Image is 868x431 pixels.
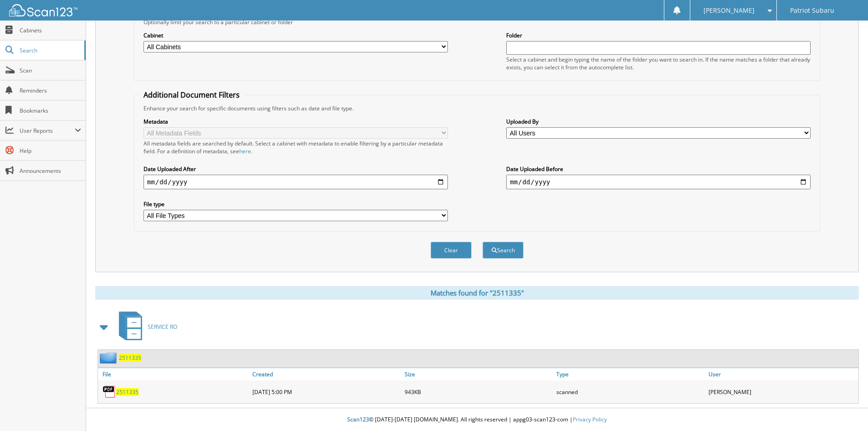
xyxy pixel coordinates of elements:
img: scan123-logo-white.svg [9,4,77,16]
div: 943KB [402,383,555,401]
a: here [239,147,251,155]
span: Help [20,147,81,155]
label: Folder [506,31,811,39]
span: Search [20,47,80,54]
label: Date Uploaded Before [506,165,811,173]
span: Patriot Subaru [790,8,834,13]
div: Enhance your search for specific documents using filters such as date and file type. [139,104,815,112]
img: folder2.png [100,352,119,363]
label: Uploaded By [506,118,811,125]
span: Reminders [20,87,81,94]
span: [PERSON_NAME] [704,8,755,13]
div: Select a cabinet and begin typing the name of the folder you want to search in. If the name match... [506,56,811,71]
a: SERVICE RO [113,309,177,345]
legend: Additional Document Filters [139,90,244,100]
span: Cabinets [20,26,81,34]
div: [PERSON_NAME] [706,383,858,401]
div: All metadata fields are searched by default. Select a cabinet with metadata to enable filtering b... [144,140,448,155]
div: Optionally limit your search to a particular cabinet or folder [139,18,815,26]
label: Cabinet [144,31,448,39]
button: Search [483,242,524,259]
a: Privacy Policy [573,415,607,423]
a: Type [554,368,706,380]
iframe: Chat Widget [822,387,868,431]
input: end [506,175,811,189]
label: Metadata [144,118,448,125]
span: Announcements [20,167,81,175]
label: Date Uploaded After [144,165,448,173]
button: Clear [431,242,472,259]
span: Bookmarks [20,107,81,114]
span: SERVICE RO [148,323,177,331]
a: User [706,368,858,380]
div: scanned [554,383,706,401]
input: start [144,175,448,189]
span: Scan [20,67,81,74]
div: [DATE] 5:00 PM [250,383,402,401]
div: © [DATE]-[DATE] [DOMAIN_NAME]. All rights reserved | appg03-scan123-com | [86,409,868,431]
a: 2511335 [119,354,141,362]
a: Size [402,368,555,380]
span: User Reports [20,127,75,135]
a: 2511335 [116,388,139,396]
img: PDF.png [103,385,116,399]
div: Matches found for "2511335" [95,286,859,300]
span: Scan123 [347,415,369,423]
a: File [98,368,250,380]
label: File type [144,200,448,208]
a: Created [250,368,402,380]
